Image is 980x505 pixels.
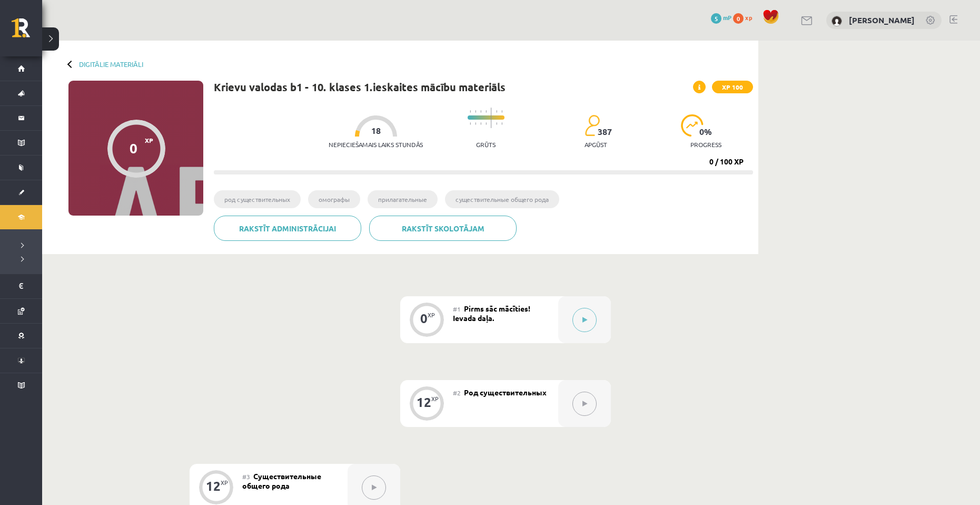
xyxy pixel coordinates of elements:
[130,140,137,156] div: 0
[206,481,221,491] div: 12
[733,13,757,22] a: 0 xp
[371,126,381,135] span: 18
[711,13,731,22] a: 5 mP
[496,122,497,125] img: icon-short-line-57e1e144782c952c97e751825c79c345078a6d821885a25fce030b3d8c18986b.svg
[329,141,423,148] p: Nepieciešamais laiks stundās
[496,110,497,113] img: icon-short-line-57e1e144782c952c97e751825c79c345078a6d821885a25fce030b3d8c18986b.svg
[214,190,301,208] li: род существительных
[445,190,559,208] li: существительные общего рода
[486,122,487,125] img: icon-short-line-57e1e144782c952c97e751825c79c345078a6d821885a25fce030b3d8c18986b.svg
[501,122,502,125] img: icon-short-line-57e1e144782c952c97e751825c79c345078a6d821885a25fce030b3d8c18986b.svg
[221,480,228,485] div: XP
[453,389,461,397] span: #2
[79,60,143,68] a: Digitālie materiāli
[699,127,712,137] span: 0 %
[12,18,42,45] a: Rīgas 1. Tālmācības vidusskola
[214,216,361,241] a: Rakstīt administrācijai
[480,110,481,113] img: icon-short-line-57e1e144782c952c97e751825c79c345078a6d821885a25fce030b3d8c18986b.svg
[428,312,435,318] div: XP
[453,305,461,313] span: #1
[733,13,744,24] span: 0
[501,110,502,113] img: icon-short-line-57e1e144782c952c97e751825c79c345078a6d821885a25fce030b3d8c18986b.svg
[475,110,476,113] img: icon-short-line-57e1e144782c952c97e751825c79c345078a6d821885a25fce030b3d8c18986b.svg
[712,81,753,93] span: XP 100
[681,114,704,137] img: icon-progress-161ccf0a02000e728c5f80fcf4c31c7af3da0e1684b2b1d7c360e028c24a22f1.svg
[598,127,612,137] span: 387
[470,110,471,113] img: icon-short-line-57e1e144782c952c97e751825c79c345078a6d821885a25fce030b3d8c18986b.svg
[369,216,517,241] a: Rakstīt skolotājam
[849,15,915,25] a: [PERSON_NAME]
[723,13,731,22] span: mP
[690,141,721,148] p: progress
[242,471,321,490] span: Cуществительные общего рода
[745,13,752,22] span: xp
[417,397,431,407] div: 12
[145,137,153,144] span: XP
[420,314,428,323] div: 0
[470,122,471,125] img: icon-short-line-57e1e144782c952c97e751825c79c345078a6d821885a25fce030b3d8c18986b.svg
[585,141,607,148] p: apgūst
[480,122,481,125] img: icon-short-line-57e1e144782c952c97e751825c79c345078a6d821885a25fce030b3d8c18986b.svg
[431,396,439,402] div: XP
[831,16,842,26] img: Kristaps Zomerfelds
[475,122,476,125] img: icon-short-line-57e1e144782c952c97e751825c79c345078a6d821885a25fce030b3d8c18986b.svg
[464,387,547,397] span: Род существительных
[308,190,360,208] li: омографы
[476,141,496,148] p: Grūts
[368,190,438,208] li: прилагательные
[491,108,492,128] img: icon-long-line-d9ea69661e0d244f92f715978eff75569469978d946b2353a9bb055b3ed8787d.svg
[214,81,506,93] h1: Krievu valodas b1 - 10. klases 1.ieskaites mācību materiāls
[242,472,250,481] span: #3
[486,110,487,113] img: icon-short-line-57e1e144782c952c97e751825c79c345078a6d821885a25fce030b3d8c18986b.svg
[711,13,721,24] span: 5
[585,114,600,137] img: students-c634bb4e5e11cddfef0936a35e636f08e4e9abd3cc4e673bd6f9a4125e45ecb1.svg
[453,304,530,323] span: Pirms sāc mācīties! Ievada daļa.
